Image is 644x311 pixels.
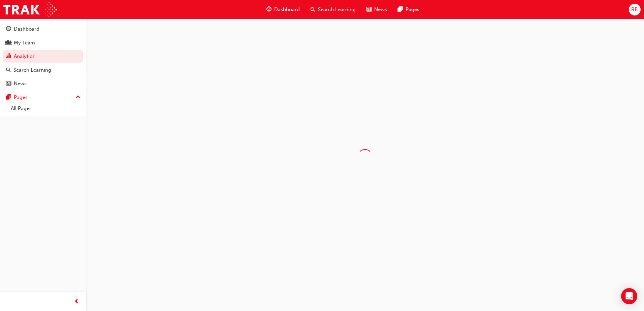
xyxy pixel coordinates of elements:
a: pages-iconPages [392,3,425,16]
button: Pages [3,91,83,104]
span: Pages [406,6,419,13]
span: news-icon [6,81,11,87]
span: search-icon [6,67,11,73]
span: News [374,6,387,13]
span: Dashboard [274,6,300,13]
span: news-icon [366,5,372,14]
a: Search Learning [3,64,83,76]
span: RB [631,6,638,13]
div: Dashboard [14,25,39,33]
span: chart-icon [6,54,11,60]
span: search-icon [311,5,315,14]
a: guage-iconDashboard [261,3,305,16]
img: Trak [3,2,57,17]
span: prev-icon [74,298,79,306]
span: guage-icon [6,26,11,32]
div: My Team [14,39,35,47]
span: up-icon [76,93,80,102]
a: Analytics [3,50,83,63]
div: Pages [14,94,28,101]
a: news-iconNews [361,3,392,16]
span: Search Learning [318,6,356,13]
a: My Team [3,37,83,49]
span: people-icon [6,40,11,46]
button: DashboardMy TeamAnalyticsSearch LearningNews [3,22,83,91]
a: All Pages [8,103,83,114]
span: guage-icon [266,5,271,14]
div: Search Learning [13,66,51,74]
div: News [14,80,27,88]
a: search-iconSearch Learning [305,3,361,16]
a: Dashboard [3,23,83,35]
span: pages-icon [398,5,403,14]
button: RB [629,4,641,15]
span: pages-icon [6,95,11,101]
div: Open Intercom Messenger [621,288,637,304]
a: News [3,77,83,90]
